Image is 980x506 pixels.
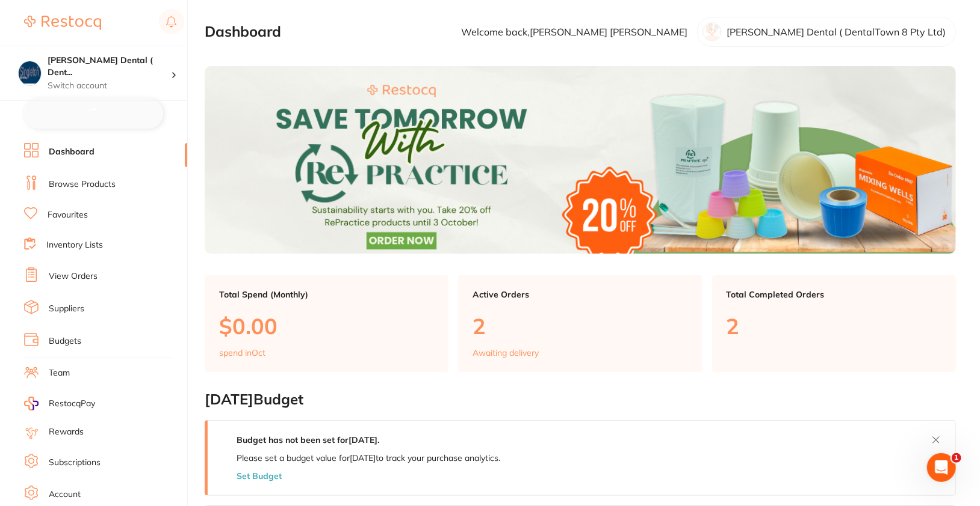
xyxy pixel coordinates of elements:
p: Active Orders [473,290,687,299]
a: Active Orders2Awaiting delivery [458,275,702,373]
p: Please set a budget value for [DATE] to track your purchase analytics. [237,453,500,463]
span: 1 [952,453,961,463]
a: Suppliers [49,303,84,315]
a: Budgets [49,335,81,347]
a: Team [49,367,70,379]
img: RestocqPay [24,397,39,410]
iframe: Intercom live chat [927,453,956,482]
a: RestocqPay [24,397,95,410]
img: Dashboard [205,66,956,254]
img: Singleton Dental ( DentalTown 8 Pty Ltd) [19,61,41,84]
a: Inventory Lists [46,239,103,251]
p: Total Completed Orders [727,290,941,299]
button: Set Budget [237,471,282,481]
a: Account [49,489,81,501]
p: spend in Oct [219,348,265,358]
a: Restocq Logo [24,9,101,37]
p: 2 [473,314,687,338]
a: View Orders [49,270,98,282]
a: Subscriptions [49,457,101,469]
a: Browse Products [49,178,116,191]
span: RestocqPay [49,398,95,410]
img: Restocq Logo [24,16,101,30]
p: 2 [727,314,941,338]
p: Total Spend (Monthly) [219,290,434,299]
a: Favourites [48,209,88,221]
h2: Dashboard [205,23,281,40]
p: [PERSON_NAME] Dental ( DentalTown 8 Pty Ltd) [727,26,946,37]
h2: [DATE] Budget [205,391,956,408]
p: Welcome back, [PERSON_NAME] [PERSON_NAME] [461,26,687,37]
strong: Budget has not been set for [DATE] . [237,434,379,445]
p: Awaiting delivery [473,348,539,358]
a: Total Spend (Monthly)$0.00spend inOct [205,275,448,373]
h4: Singleton Dental ( DentalTown 8 Pty Ltd) [48,55,171,78]
a: Total Completed Orders2 [712,275,956,373]
p: Switch account [48,80,171,92]
a: Rewards [49,426,84,438]
a: Dashboard [49,146,95,158]
p: $0.00 [219,314,434,338]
